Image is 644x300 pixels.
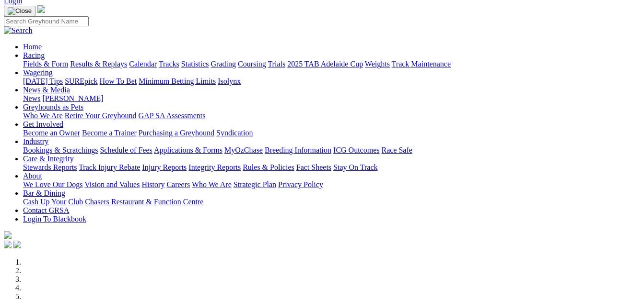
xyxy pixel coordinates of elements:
[82,129,137,137] a: Become a Trainer
[65,111,137,120] a: Retire Your Greyhound
[23,103,83,111] a: Greyhounds as Pets
[192,180,232,189] a: Who We Are
[166,180,190,189] a: Careers
[365,60,390,68] a: Weights
[4,241,12,248] img: facebook.svg
[23,120,63,128] a: Get Involved
[265,146,331,154] a: Breeding Information
[23,77,63,85] a: [DATE] Tips
[37,5,45,13] img: logo-grsa-white.png
[23,137,48,145] a: Industry
[23,43,42,51] a: Home
[142,163,187,171] a: Injury Reports
[23,180,82,189] a: We Love Our Dogs
[268,60,285,68] a: Trials
[23,198,640,206] div: Bar & Dining
[23,111,63,120] a: Who We Are
[23,172,42,180] a: About
[243,163,294,171] a: Rules & Policies
[23,77,640,86] div: Wagering
[23,94,40,102] a: News
[287,60,363,68] a: 2025 TAB Adelaide Cup
[23,215,86,223] a: Login To Blackbook
[79,163,140,171] a: Track Injury Rebate
[23,206,69,214] a: Contact GRSA
[238,60,266,68] a: Coursing
[23,198,83,206] a: Cash Up Your Club
[216,129,253,137] a: Syndication
[4,231,12,239] img: logo-grsa-white.png
[23,60,640,68] div: Racing
[188,163,241,171] a: Integrity Reports
[224,146,263,154] a: MyOzChase
[392,60,451,68] a: Track Maintenance
[23,94,640,103] div: News & Media
[333,146,379,154] a: ICG Outcomes
[23,129,640,137] div: Get Involved
[139,129,214,137] a: Purchasing a Greyhound
[181,60,209,68] a: Statistics
[23,111,640,120] div: Greyhounds as Pets
[23,155,74,163] a: Care & Integrity
[23,163,640,172] div: Care & Integrity
[23,129,80,137] a: Become an Owner
[381,146,412,154] a: Race Safe
[211,60,236,68] a: Grading
[23,180,640,189] div: About
[8,7,32,15] img: Close
[23,51,45,59] a: Racing
[85,198,203,206] a: Chasers Restaurant & Function Centre
[234,180,276,189] a: Strategic Plan
[333,163,377,171] a: Stay On Track
[23,146,98,154] a: Bookings & Scratchings
[278,180,323,189] a: Privacy Policy
[141,180,164,189] a: History
[159,60,179,68] a: Tracks
[70,60,127,68] a: Results & Replays
[296,163,331,171] a: Fact Sheets
[139,77,216,85] a: Minimum Betting Limits
[42,94,103,102] a: [PERSON_NAME]
[139,111,206,120] a: GAP SA Assessments
[4,6,35,16] button: Toggle navigation
[218,77,241,85] a: Isolynx
[4,26,33,35] img: Search
[4,16,89,26] input: Search
[23,86,70,94] a: News & Media
[23,146,640,155] div: Industry
[65,77,97,85] a: SUREpick
[23,60,68,68] a: Fields & Form
[23,189,65,197] a: Bar & Dining
[154,146,222,154] a: Applications & Forms
[100,146,152,154] a: Schedule of Fees
[84,180,140,189] a: Vision and Values
[129,60,157,68] a: Calendar
[23,68,53,77] a: Wagering
[23,163,77,171] a: Stewards Reports
[100,77,137,85] a: How To Bet
[13,241,21,248] img: twitter.svg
